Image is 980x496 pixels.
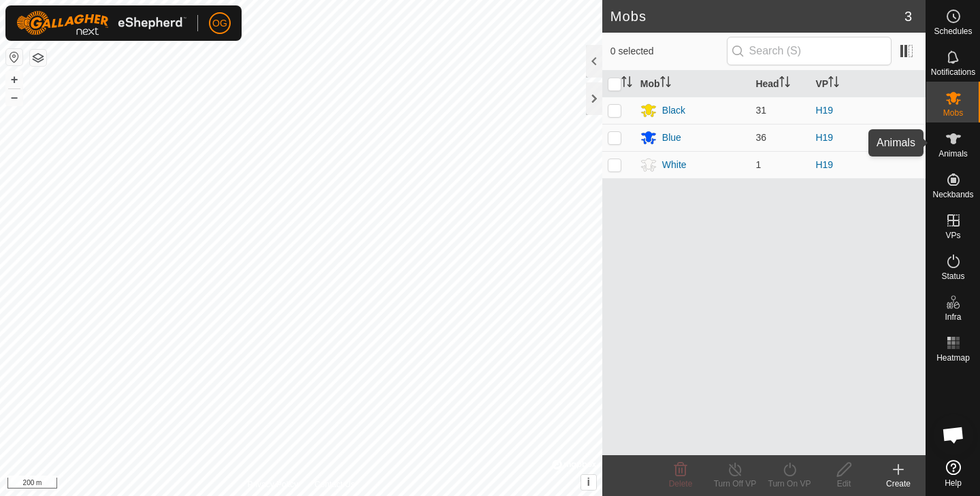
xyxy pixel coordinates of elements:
[635,71,751,97] th: Mob
[669,479,693,489] span: Delete
[6,49,22,65] button: Reset Map
[904,6,912,27] span: 3
[945,313,961,321] span: Infra
[938,150,968,158] span: Animals
[943,109,963,117] span: Mobs
[755,105,766,116] span: 31
[610,44,727,59] span: 0 selected
[247,478,298,491] a: Privacy Policy
[933,414,974,455] a: Open chat
[755,159,761,170] span: 1
[610,8,904,24] h2: Mobs
[708,478,762,490] div: Turn Off VP
[815,132,833,143] a: H19
[936,354,970,362] span: Heatmap
[662,103,685,118] div: Black
[30,50,46,66] button: Map Layers
[810,71,926,97] th: VP
[934,27,972,35] span: Schedules
[6,71,22,88] button: +
[660,78,671,89] p-sorticon: Activate to sort
[6,89,22,105] button: –
[16,11,186,35] img: Gallagher Logo
[931,68,975,76] span: Notifications
[932,191,973,199] span: Neckbands
[945,479,962,487] span: Help
[755,132,766,143] span: 36
[750,71,810,97] th: Head
[314,478,355,491] a: Contact Us
[815,105,833,116] a: H19
[212,16,227,31] span: OG
[926,454,980,493] a: Help
[828,78,839,89] p-sorticon: Activate to sort
[945,231,960,239] span: VPs
[817,478,871,490] div: Edit
[779,78,790,89] p-sorticon: Activate to sort
[581,475,596,490] button: i
[587,476,590,488] span: i
[762,478,817,490] div: Turn On VP
[727,37,892,65] input: Search (S)
[815,159,833,170] a: H19
[941,272,964,280] span: Status
[871,478,926,490] div: Create
[621,78,632,89] p-sorticon: Activate to sort
[662,131,681,145] div: Blue
[662,158,687,172] div: White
